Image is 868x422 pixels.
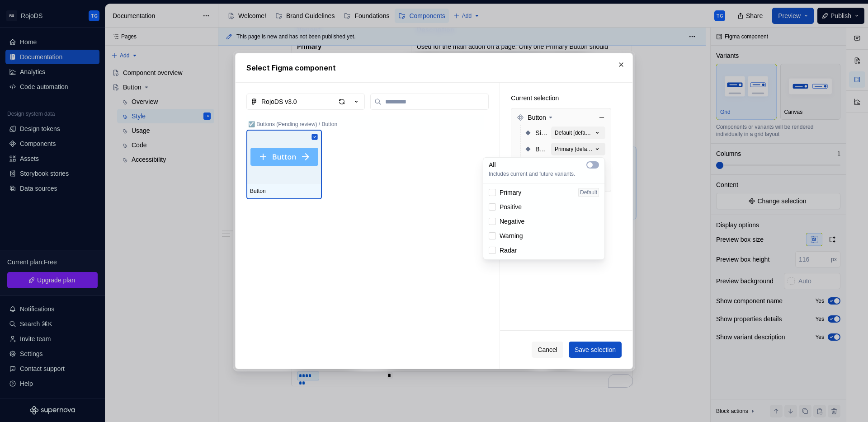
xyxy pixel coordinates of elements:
[489,160,496,169] p: All
[500,202,522,211] span: Positive
[535,128,547,137] span: Size
[578,188,599,197] div: Default
[500,246,517,255] span: Radar
[489,246,517,255] div: Radar
[489,231,523,240] div: Warning
[528,113,546,122] span: Button
[246,62,622,73] h2: Select Figma component
[489,202,522,211] div: Positive
[246,115,484,130] div: ☑️ Buttons (Pending review) / Button
[489,188,521,197] div: Primary
[500,188,521,197] span: Primary
[555,145,593,153] div: Primary [default]
[535,145,547,154] span: Button color
[575,345,616,354] span: Save selection
[250,188,318,195] div: Button
[538,345,557,354] span: Cancel
[500,217,524,226] span: Negative
[511,94,611,103] div: Current selection
[489,170,599,178] span: Includes current and future variants.
[489,217,524,226] div: Negative
[261,97,297,106] div: RojoDS v3.0
[500,231,523,240] span: Warning
[555,129,593,136] div: Default [default]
